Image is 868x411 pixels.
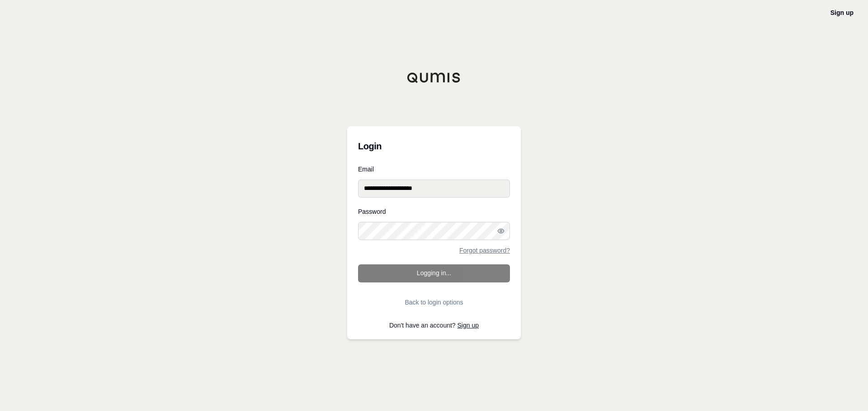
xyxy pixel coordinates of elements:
[358,166,510,172] label: Email
[407,72,461,83] img: Qumis
[459,247,510,254] a: Forgot password?
[830,9,854,16] a: Sign up
[358,322,510,328] p: Don't have an account?
[358,137,510,155] h3: Login
[358,293,510,311] button: Back to login options
[358,208,510,215] label: Password
[458,322,479,329] a: Sign up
